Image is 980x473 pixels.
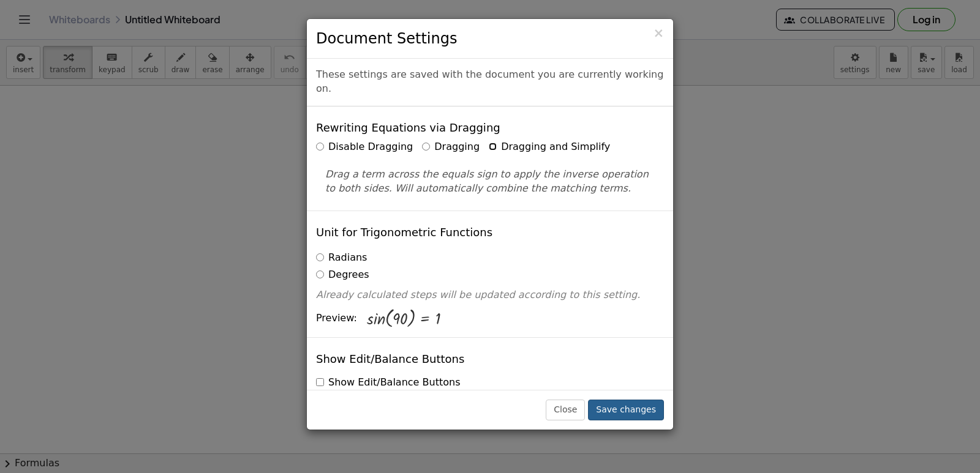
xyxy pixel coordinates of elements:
input: Disable Dragging [316,143,324,151]
label: Dragging and Simplify [489,140,610,154]
label: Show Edit/Balance Buttons [316,376,460,390]
label: Radians [316,251,367,265]
label: Dragging [422,140,480,154]
p: Drag a term across the equals sign to apply the inverse operation to both sides. Will automatical... [325,168,655,196]
span: × [653,26,664,40]
h4: Unit for Trigonometric Functions [316,226,492,239]
input: Show Edit/Balance Buttons [316,378,324,386]
label: Disable Dragging [316,140,413,154]
p: Already calculated steps will be updated according to this setting. [316,288,664,302]
button: Close [653,27,664,40]
h4: Rewriting Equations via Dragging [316,122,500,134]
span: Preview: [316,311,357,326]
button: Close [546,400,585,420]
div: These settings are saved with the document you are currently working on. [307,59,673,106]
button: Save changes [588,400,664,420]
input: Radians [316,253,324,261]
input: Dragging and Simplify [489,143,497,151]
h4: Show Edit/Balance Buttons [316,353,464,365]
input: Degrees [316,270,324,278]
h3: Document Settings [316,28,664,49]
input: Dragging [422,143,430,151]
label: Degrees [316,268,369,282]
